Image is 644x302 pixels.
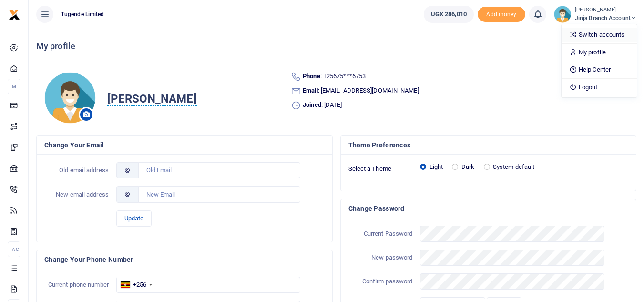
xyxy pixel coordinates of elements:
a: logo-small logo-large logo-large [9,10,20,18]
li: : [DATE] [291,100,629,111]
img: logo-small [9,9,20,21]
li: Toup your wallet [478,7,525,22]
span: Add money [478,7,525,22]
span: UGX 286,010 [431,10,467,19]
h4: Change Password [348,203,629,214]
a: Add money [478,10,525,17]
a: UGX 286,010 [424,6,474,23]
li: Wallet ballance [420,6,478,23]
span: Tugende Limited [57,10,108,19]
label: System default [493,162,534,172]
label: Current phone number [41,280,112,290]
small: [PERSON_NAME] [575,6,636,14]
a: profile-user [PERSON_NAME] Jinja branch account [554,6,636,23]
h4: My profile [36,41,636,52]
button: Update [116,210,152,227]
label: Select a Theme [345,164,417,174]
li: : +25675***6753 [291,72,629,82]
span: Jinja branch account [575,14,636,22]
label: Light [429,162,443,172]
div: Uganda: +256 [117,277,155,292]
h4: Change your phone number [44,254,325,265]
li: M [8,79,20,94]
a: My profile [562,46,637,59]
span: [PERSON_NAME] [107,92,196,106]
a: Help Center [562,63,637,76]
a: Switch accounts [562,28,637,42]
input: Old Email [138,162,300,178]
li: Ac [8,241,20,257]
b: Phone [303,73,320,80]
label: New email address [41,190,112,199]
a: Logout [562,81,637,94]
label: Current Password [345,229,417,239]
label: Confirm password [345,277,417,286]
img: profile-user [554,6,571,23]
h4: Theme Preferences [348,140,629,150]
b: Email [303,87,318,94]
label: Old email address [41,166,112,175]
b: Joined [303,101,321,108]
h4: Change your email [44,140,325,150]
label: Dark [461,162,474,172]
div: +256 [133,280,146,290]
label: New password [345,253,417,262]
li: : [EMAIL_ADDRESS][DOMAIN_NAME] [291,86,629,96]
input: New Email [138,186,300,202]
